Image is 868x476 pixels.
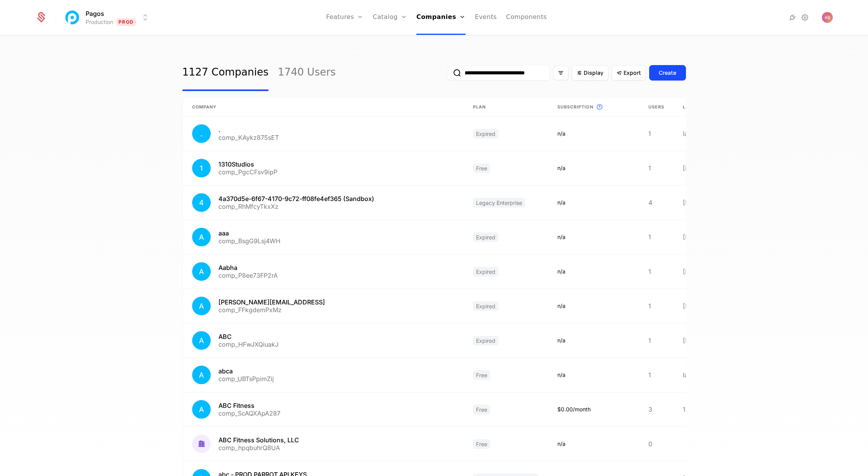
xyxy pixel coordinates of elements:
[624,69,641,77] span: Export
[788,13,797,22] a: Integrations
[584,69,603,77] span: Display
[116,18,136,26] span: Prod
[683,104,710,110] span: Last seen
[659,69,676,77] div: Create
[557,104,593,110] span: Subscription
[183,98,464,117] th: Company
[63,8,82,27] img: Pagos
[649,65,686,81] button: Create
[464,98,548,117] th: Plan
[278,55,335,91] a: 1740 Users
[612,65,646,81] button: Export
[800,13,810,22] a: Settings
[572,65,608,81] button: Display
[639,98,674,117] th: Users
[182,55,269,91] a: 1127 Companies
[822,12,833,23] button: Open user button
[86,18,113,26] div: Production
[822,12,833,23] img: Andy Barker
[65,9,150,26] button: Select environment
[553,65,569,80] button: Filter options
[86,9,104,18] span: Pagos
